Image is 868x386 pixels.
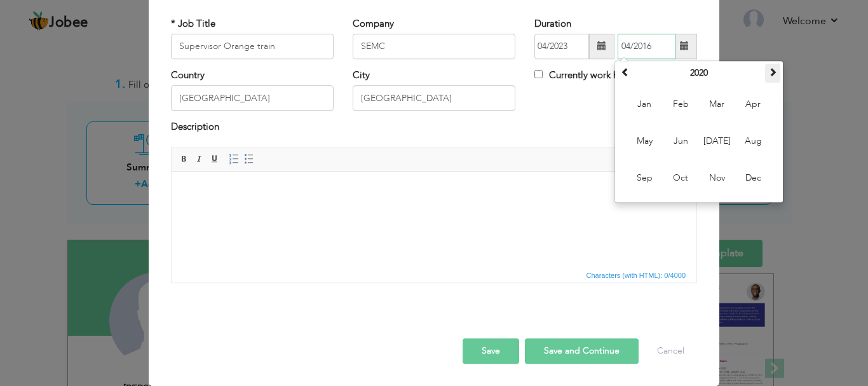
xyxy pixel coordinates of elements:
span: Jun [663,124,698,158]
label: Duration [534,17,571,31]
label: * Job Title [171,17,215,31]
span: Dec [736,161,770,195]
input: From [534,34,589,59]
button: Save [463,338,519,364]
label: City [353,69,370,82]
a: Insert/Remove Bulleted List [242,152,256,166]
div: Statistics [584,270,690,281]
span: Apr [736,87,770,121]
span: Jan [627,87,661,121]
a: Italic [193,152,207,166]
a: Underline [208,152,222,166]
span: May [627,124,661,158]
span: Aug [736,124,770,158]
span: Nov [700,161,734,195]
span: Next Year [768,67,777,76]
iframe: Rich Text Editor, workEditor [172,172,696,267]
label: Company [353,17,394,31]
th: Select Year [633,64,765,83]
input: Currently work here [534,70,543,78]
span: Oct [663,161,698,195]
button: Save and Continue [525,338,639,364]
span: Sep [627,161,661,195]
label: Description [171,121,219,134]
a: Insert/Remove Numbered List [227,152,241,166]
span: Mar [700,87,734,121]
span: Feb [663,87,698,121]
label: Country [171,69,205,82]
span: Characters (with HTML): 0/4000 [584,270,689,281]
span: Previous Year [621,67,630,76]
span: [DATE] [700,124,734,158]
a: Bold [177,152,191,166]
label: Currently work here [534,69,632,82]
button: Cancel [644,338,697,364]
input: Present [618,34,675,59]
